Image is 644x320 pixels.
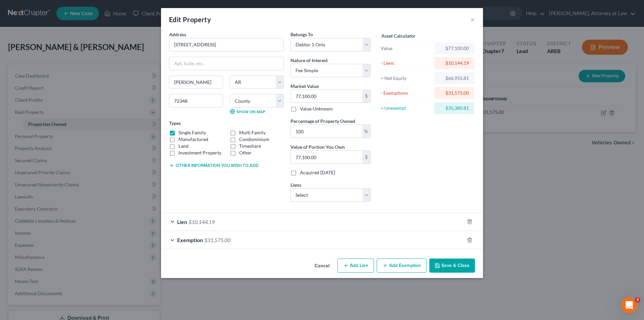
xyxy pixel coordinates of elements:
[300,169,335,176] label: Acquired [DATE]
[635,297,640,303] span: 3
[169,120,181,127] label: Types
[440,60,469,66] div: $10,144.19
[362,125,370,138] div: %
[381,60,431,66] div: - Liens
[177,237,203,243] span: Exemption
[290,181,301,188] label: Liens
[169,76,223,89] input: Enter city...
[337,259,374,273] button: Add Lien
[440,105,469,111] div: $35,380.81
[300,105,333,112] label: Value Unknown
[239,136,269,143] label: Condominium
[290,118,355,125] label: Percentage of Property Owned
[440,45,469,52] div: $77,100.00
[429,259,475,273] button: Save & Close
[169,94,223,107] input: Enter zip...
[177,219,187,225] span: Lien
[291,125,362,138] input: 0.00
[470,15,475,24] button: ×
[381,75,431,82] div: = Net Equity
[189,219,215,225] span: $10,144.19
[291,151,362,164] input: 0.00
[381,32,416,39] label: Asset Calculator
[381,90,431,96] div: - Exemptions
[377,259,427,273] button: Add Exemption
[169,38,283,51] input: Enter address...
[290,32,313,37] span: Belongs To
[440,90,469,96] div: $31,575.00
[178,143,189,149] label: Land
[169,15,211,24] div: Edit Property
[381,45,431,52] div: Value
[169,163,259,168] button: Other information you wish to add
[291,90,362,103] input: 0.00
[362,151,370,164] div: $
[309,259,335,273] button: Cancel
[178,129,206,136] label: Single Family
[239,129,266,136] label: Multi Family
[239,149,252,156] label: Other
[362,90,370,103] div: $
[169,32,186,37] span: Address
[239,143,261,149] label: Timeshare
[290,57,328,64] label: Nature of Interest
[169,57,283,70] input: Apt, Suite, etc...
[621,297,637,313] iframe: Intercom live chat
[290,83,319,90] label: Market Value
[381,105,431,111] div: = Unexempt
[290,143,345,150] label: Value of Portion You Own
[178,136,208,143] label: Manufactured
[178,149,221,156] label: Investment Property
[204,237,230,243] span: $31,575.00
[440,75,469,82] div: $66,955.81
[230,109,265,114] a: Show on Map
